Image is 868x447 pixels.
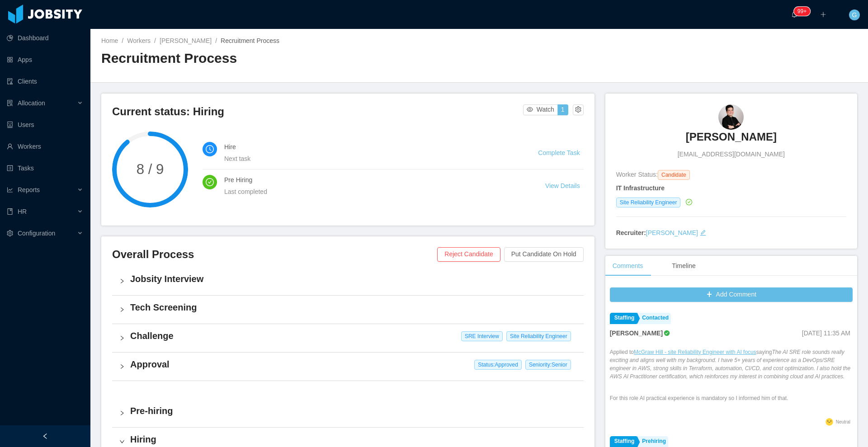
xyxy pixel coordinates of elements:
[119,364,125,369] i: icon: right
[646,229,698,236] a: [PERSON_NAME]
[794,7,810,16] sup: 222
[119,335,125,341] i: icon: right
[616,229,646,236] strong: Recruiter:
[119,278,125,284] i: icon: right
[224,175,524,185] h4: Pre Hiring
[112,247,437,262] h3: Overall Process
[206,145,214,153] i: icon: clock-circle
[605,256,651,276] div: Comments
[678,150,785,159] span: [EMAIL_ADDRESS][DOMAIN_NAME]
[130,329,576,342] h4: Challenge
[686,199,692,205] i: icon: check-circle
[634,349,756,355] a: McGraw Hill - site Reliability Engineer with AI focus
[523,104,558,115] button: icon: eyeWatch
[836,419,850,424] span: Neutral
[820,11,826,18] i: icon: plus
[130,433,576,446] h4: Hiring
[130,358,576,371] h4: Approval
[7,51,83,69] a: icon: appstoreApps
[221,37,279,44] span: Recruitment Process
[610,349,850,380] em: The AI SRE role sounds really exciting and aligns well with my background. I have 5+ years of exp...
[112,353,584,381] div: icon: rightApproval
[852,9,857,20] span: G
[101,49,479,68] h2: Recruitment Process
[686,130,777,144] h3: [PERSON_NAME]
[610,329,663,337] strong: [PERSON_NAME]
[18,99,45,107] span: Allocation
[206,178,214,186] i: icon: check-circle
[119,307,125,312] i: icon: right
[18,186,40,193] span: Reports
[119,439,125,444] i: icon: right
[112,324,584,352] div: icon: rightChallenge
[112,104,523,119] h3: Current status: Hiring
[474,360,522,370] span: Status: Approved
[658,170,690,180] span: Candidate
[112,296,584,324] div: icon: rightTech Screening
[538,149,580,156] a: Complete Task
[130,405,576,417] h4: Pre-hiring
[122,37,123,44] span: /
[127,37,151,44] a: Workers
[557,104,568,115] button: 1
[610,394,853,402] p: For this role AI practical experience is mandatory so I informed him of that.
[224,142,516,152] h4: Hire
[7,230,13,236] i: icon: setting
[224,187,524,197] div: Last completed
[684,198,692,206] a: icon: check-circle
[791,11,797,18] i: icon: bell
[130,301,576,314] h4: Tech Screening
[437,247,500,262] button: Reject Candidate
[525,360,571,370] span: Seniority: Senior
[7,116,83,134] a: icon: robotUsers
[616,184,665,192] strong: IT Infrastructure
[504,247,584,262] button: Put Candidate On Hold
[215,37,217,44] span: /
[7,29,83,47] a: icon: pie-chartDashboard
[610,313,637,324] a: Staffing
[686,130,777,150] a: [PERSON_NAME]
[119,410,125,416] i: icon: right
[130,273,576,285] h4: Jobsity Interview
[637,313,671,324] a: Contacted
[802,329,850,337] span: [DATE] 11:35 AM
[700,230,706,236] i: icon: edit
[665,256,703,276] div: Timeline
[154,37,156,44] span: /
[112,162,188,176] span: 8 / 9
[7,208,13,215] i: icon: book
[718,104,744,130] img: 39bb3a21-6829-44e8-82fd-463b8d42632e_68001c8c77d78-90w.png
[112,399,584,427] div: icon: rightPre-hiring
[18,208,27,215] span: HR
[616,198,681,207] span: Site Reliability Engineer
[112,267,584,295] div: icon: rightJobsity Interview
[7,159,83,177] a: icon: profileTasks
[224,154,516,164] div: Next task
[160,37,212,44] a: [PERSON_NAME]
[18,230,55,237] span: Configuration
[506,331,571,341] span: Site Reliability Engineer
[616,171,658,178] span: Worker Status:
[610,287,853,302] button: icon: plusAdd Comment
[7,187,13,193] i: icon: line-chart
[7,72,83,90] a: icon: auditClients
[101,37,118,44] a: Home
[7,100,13,106] i: icon: solution
[461,331,503,341] span: SRE Interview
[7,137,83,155] a: icon: userWorkers
[573,104,584,115] button: icon: setting
[610,348,853,381] p: Applied to saying
[545,182,580,189] a: View Details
